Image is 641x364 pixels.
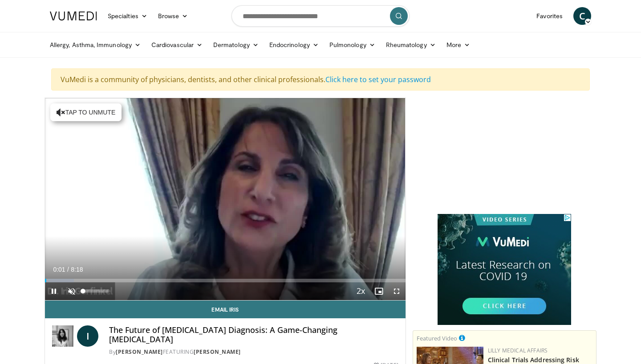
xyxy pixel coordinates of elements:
span: / [67,266,69,273]
a: Favorites [531,7,568,25]
iframe: Advertisement [438,98,571,209]
div: Progress Bar [45,279,406,282]
iframe: Advertisement [438,214,571,325]
a: C [573,7,591,25]
span: 0:01 [53,266,65,273]
input: Search topics, interventions [231,5,410,27]
a: Endocrinology [264,36,324,54]
video-js: Video Player [45,98,406,301]
div: Volume Level [83,289,108,293]
div: VuMedi is a community of physicians, dentists, and other clinical professionals. [51,68,590,91]
button: Enable picture-in-picture mode [370,282,388,300]
a: Rheumatology [381,36,441,54]
a: Specialties [102,7,153,25]
a: Dermatology [208,36,264,54]
a: Click here to set your password [325,75,431,84]
a: Lilly Medical Affairs [488,347,548,354]
a: Email Iris [45,301,406,318]
a: More [441,36,475,54]
a: I [77,325,98,347]
a: Cardiovascular [146,36,208,54]
img: VuMedi Logo [50,12,97,20]
a: [PERSON_NAME] [116,348,163,356]
small: Featured Video [417,334,457,342]
button: Fullscreen [388,282,406,300]
a: Browse [153,7,194,25]
h4: The Future of [MEDICAL_DATA] Diagnosis: A Game-Changing [MEDICAL_DATA] [109,325,398,344]
button: Unmute [63,282,81,300]
button: Pause [45,282,63,300]
a: Pulmonology [324,36,381,54]
button: Tap to unmute [50,103,122,121]
a: [PERSON_NAME] [194,348,241,356]
span: 8:18 [71,266,83,273]
a: Allergy, Asthma, Immunology [45,36,146,54]
img: Dr. Iris Gorfinkel [52,325,73,347]
div: By FEATURING [109,348,398,356]
button: Playback Rate [352,282,370,300]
